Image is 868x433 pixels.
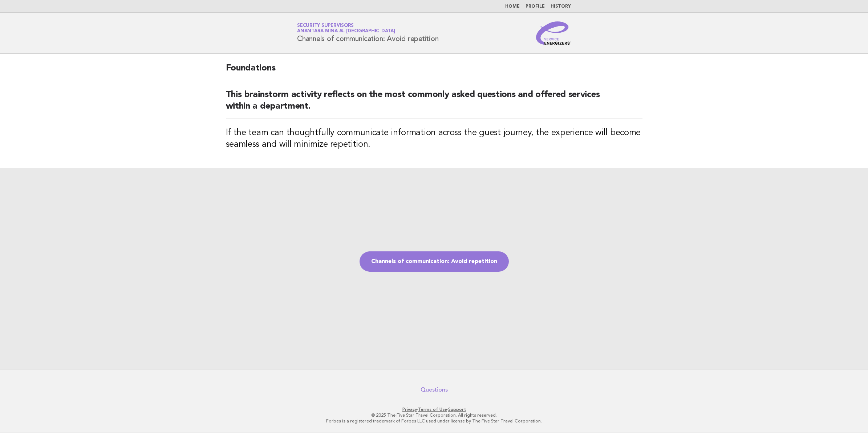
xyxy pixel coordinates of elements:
[448,407,466,412] a: Support
[226,127,642,150] h3: If the team can thoughtfully communicate information across the guest journey, the experience wil...
[505,4,520,9] a: Home
[212,406,656,412] p: · ·
[212,418,656,424] p: Forbes is a registered trademark of Forbes LLC used under license by The Five Star Travel Corpora...
[536,21,571,45] img: Service Energizers
[226,62,642,80] h2: Foundations
[297,24,438,43] h1: Channels of communication: Avoid repetition
[226,89,642,118] h2: This brainstorm activity reflects on the most commonly asked questions and offered services withi...
[212,412,656,418] p: © 2025 The Five Star Travel Corporation. All rights reserved.
[297,29,395,34] span: Anantara Mina al [GEOGRAPHIC_DATA]
[297,23,395,33] a: Security SupervisorsAnantara Mina al [GEOGRAPHIC_DATA]
[551,4,571,9] a: History
[526,4,545,9] a: Profile
[418,407,447,412] a: Terms of Use
[421,386,448,393] a: Questions
[360,251,509,272] a: Channels of communication: Avoid repetition
[402,407,417,412] a: Privacy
